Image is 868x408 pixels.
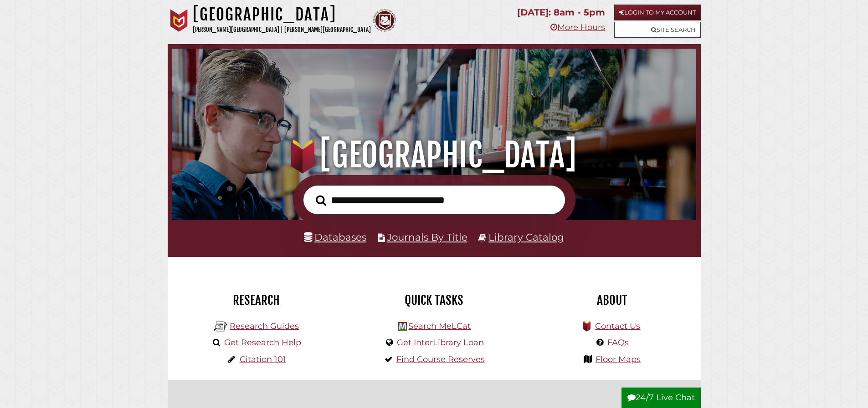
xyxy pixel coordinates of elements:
a: FAQs [607,337,629,348]
a: Login to My Account [614,5,701,20]
h2: Quick Tasks [352,292,516,308]
p: [PERSON_NAME][GEOGRAPHIC_DATA] | [PERSON_NAME][GEOGRAPHIC_DATA] [193,25,371,35]
a: Site Search [614,22,701,38]
a: Get Research Help [224,337,301,348]
a: Databases [304,231,366,243]
a: Contact Us [595,321,640,331]
h1: [GEOGRAPHIC_DATA] [185,135,683,175]
img: Calvin Theological Seminary [373,9,396,32]
a: Get InterLibrary Loan [397,337,484,348]
p: [DATE]: 8am - 5pm [517,5,605,20]
a: Citation 101 [240,354,286,364]
button: Search [311,192,331,209]
a: Find Course Reserves [396,354,485,364]
a: Floor Maps [596,354,641,364]
i: Search [316,195,326,206]
a: Library Catalog [488,231,564,243]
img: Hekman Library Logo [398,322,407,331]
a: More Hours [550,22,605,32]
img: Hekman Library Logo [214,320,227,333]
a: Journals By Title [387,231,467,243]
a: Search MeLCat [408,321,471,331]
h2: Research [175,292,339,308]
a: Research Guides [230,321,299,331]
h1: [GEOGRAPHIC_DATA] [193,5,371,25]
h2: About [530,292,694,308]
img: Calvin University [168,9,190,32]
